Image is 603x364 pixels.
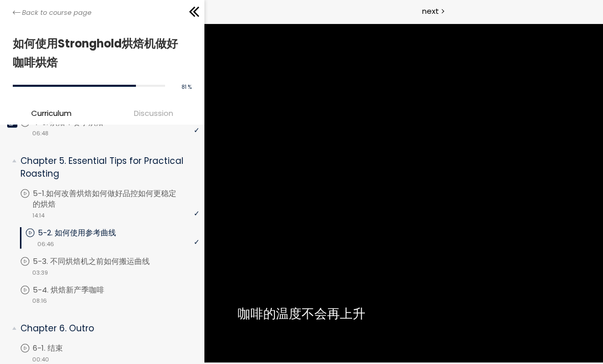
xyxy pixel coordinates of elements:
[22,8,91,18] span: Back to course page
[33,256,170,267] p: 5-3. 不同烘焙机之前如何搬运曲线
[32,269,48,277] span: 03:39
[33,188,199,210] p: 5-1.如何改善烘焙如何做好品控如何更稳定的烘焙
[13,34,187,72] h1: 如何使用Stronghold烘焙机做好咖啡烘焙
[32,129,49,138] span: 06:48
[181,83,192,91] span: 81 %
[31,107,72,119] span: Curriculum
[32,211,44,220] span: 14:14
[13,8,91,18] a: Back to course page
[37,240,54,249] span: 06:46
[20,155,192,180] p: Chapter 5. Essential Tips for Practical Roasting
[38,227,136,238] p: 5-2. 如何使用参考曲线
[105,107,202,119] span: Discussion
[422,5,439,17] span: next
[20,322,192,335] p: Chapter 6. Outro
